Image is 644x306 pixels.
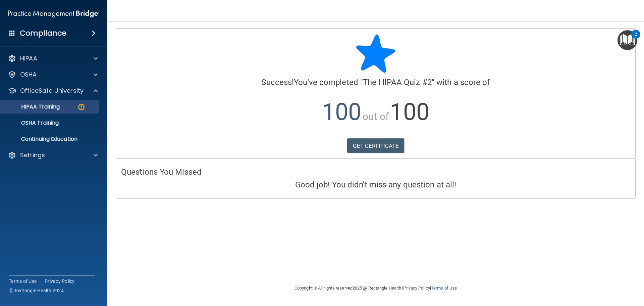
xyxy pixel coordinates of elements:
p: OfficeSafe University [20,87,84,95]
p: Settings [20,151,45,159]
span: The HIPAA Quiz #2 [363,78,432,87]
a: OSHA [8,71,98,79]
a: OfficeSafe University [8,87,98,95]
p: HIPAA [20,54,37,62]
div: 2 [635,34,637,43]
img: PMB logo [8,7,99,20]
button: Open Resource Center, 2 new notifications [618,30,637,50]
h4: You've completed " " with a score of [121,78,630,87]
span: out of [363,111,389,122]
img: blue-star-rounded.9d042014.png [356,34,396,74]
h4: Compliance [20,29,66,38]
span: Ⓒ Rectangle Health 2024 [9,287,64,294]
p: OSHA [20,71,37,79]
a: Terms of Use [431,286,457,291]
img: warning-circle.0cc9ac19.png [77,103,86,111]
p: OSHA Training [4,120,59,126]
h4: Questions You Missed [121,168,630,176]
div: Copyright © All rights reserved 2025 @ Rectangle Health | | [253,277,498,299]
a: Terms of Use [9,278,37,285]
p: HIPAA Training [4,103,60,110]
a: HIPAA [8,54,98,62]
a: GET CERTIFICATE [347,138,405,153]
span: 100 [322,98,361,126]
a: Privacy Policy [403,286,430,291]
h4: Good job! You didn't miss any question at all! [121,180,630,189]
span: 100 [390,98,429,126]
p: Continuing Education [4,136,96,142]
span: Success! [261,78,294,87]
a: Settings [8,151,98,159]
a: Privacy Policy [45,278,75,285]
